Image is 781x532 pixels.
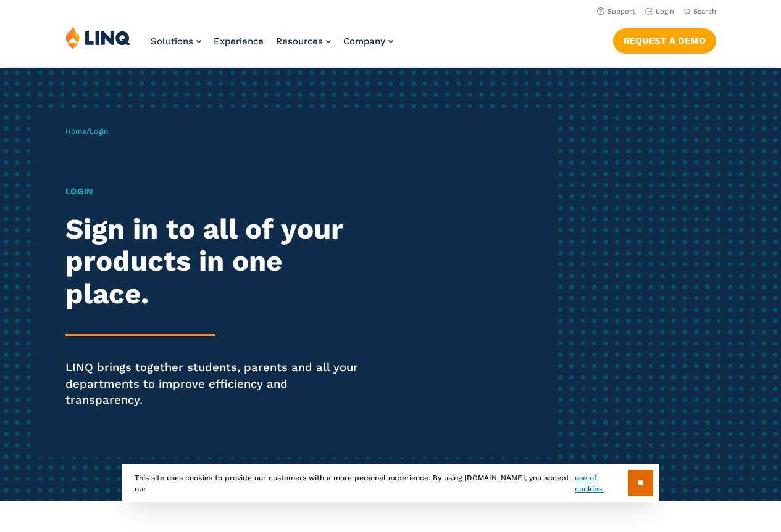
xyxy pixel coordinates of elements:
span: Solutions [151,36,193,47]
a: use of cookies. [575,472,627,494]
a: Company [343,36,393,47]
p: LINQ brings together students, parents and all your departments to improve efficiency and transpa... [65,359,366,408]
a: Login [645,7,674,15]
nav: Button Navigation [613,26,716,53]
a: Home [65,127,86,136]
img: LINQ | K‑12 Software [65,26,131,49]
button: Open Search Bar [684,7,716,16]
a: Support [597,7,635,15]
h2: Sign in to all of your products in one place. [65,213,366,311]
a: Resources [276,36,331,47]
span: Search [693,7,716,15]
span: Resources [276,36,323,47]
a: Solutions [151,36,201,47]
span: / [65,127,108,136]
nav: Primary Navigation [151,26,393,67]
a: Experience [214,36,264,47]
div: This site uses cookies to provide our customers with a more personal experience. By using [DOMAIN... [122,464,659,502]
span: Company [343,36,385,47]
a: Request a Demo [613,28,716,53]
h1: Login [65,185,366,198]
span: Login [90,127,108,136]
